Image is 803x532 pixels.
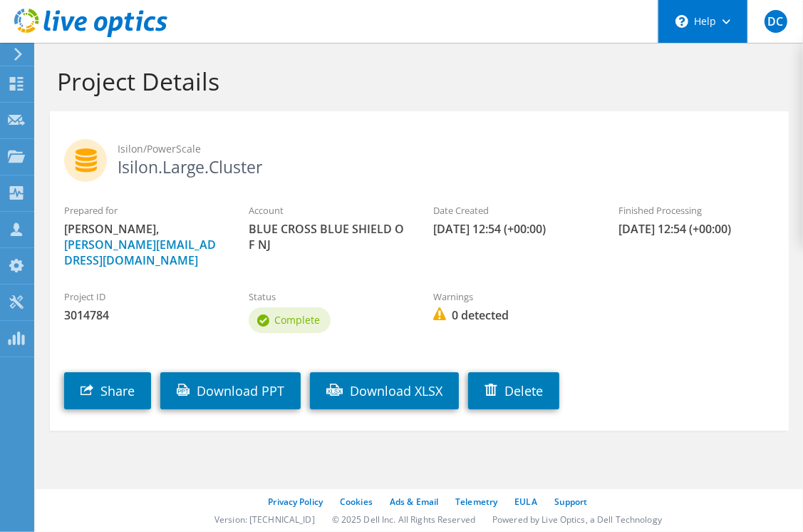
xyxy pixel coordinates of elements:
[618,203,774,218] label: Finished Processing
[310,372,459,409] a: Download XLSX
[64,237,216,268] a: [PERSON_NAME][EMAIL_ADDRESS][DOMAIN_NAME]
[160,372,301,409] a: Download PPT
[554,496,588,508] a: Support
[64,372,151,409] a: Share
[332,513,475,526] li: © 2025 Dell Inc. All Rights Reserved
[468,372,559,409] a: Delete
[433,307,589,323] span: 0 detected
[57,66,774,96] h1: Project Details
[433,290,589,304] label: Warnings
[433,221,589,237] span: [DATE] 12:54 (+00:00)
[455,496,497,508] a: Telemetry
[765,10,787,33] span: DC
[64,307,220,323] span: 3014784
[64,203,220,218] label: Prepared for
[249,290,405,304] label: Status
[618,221,774,237] span: [DATE] 12:54 (+00:00)
[433,203,589,218] label: Date Created
[268,496,323,508] a: Privacy Policy
[64,290,220,304] label: Project ID
[249,203,405,218] label: Account
[390,496,438,508] a: Ads & Email
[274,313,320,327] span: Complete
[249,221,405,252] span: BLUE CROSS BLUE SHIELD OF NJ
[492,513,662,526] li: Powered by Live Optics, a Dell Technology
[64,221,220,268] span: [PERSON_NAME],
[118,141,774,157] span: Isilon/PowerScale
[514,496,537,508] a: EULA
[340,496,373,508] a: Cookies
[64,139,774,175] h2: Isilon.Large.Cluster
[214,513,315,526] li: Version: [TECHNICAL_ID]
[675,15,688,28] svg: \n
